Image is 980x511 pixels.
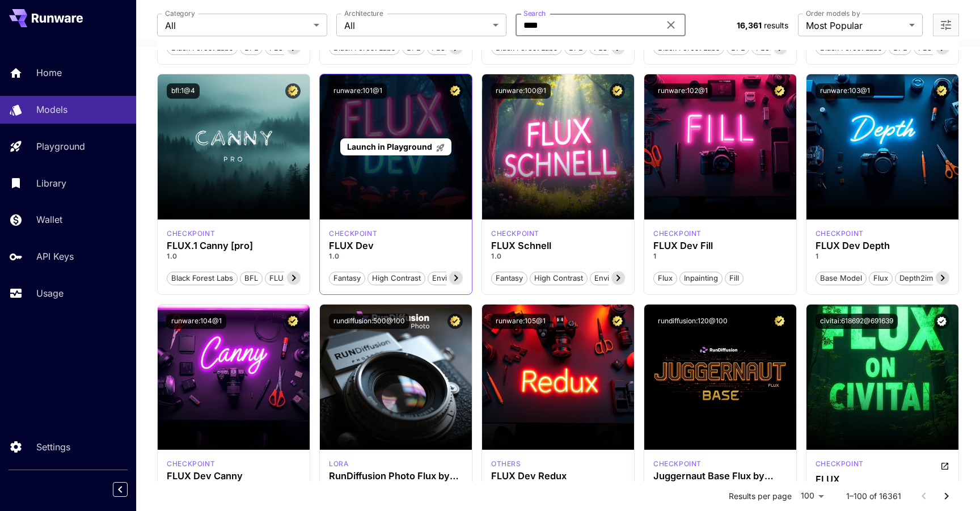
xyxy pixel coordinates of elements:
[816,271,867,285] button: Base model
[725,273,743,284] span: Fill
[869,271,893,285] button: Flux
[729,491,792,502] p: Results per page
[167,271,238,285] button: Black Forest Labs
[285,83,301,99] button: Certified Model – Vetted for best performance and includes a commercial license.
[167,240,301,251] h3: FLUX.1 Canny [pro]
[36,250,74,263] p: API Keys
[491,229,539,239] p: checkpoint
[329,271,365,285] button: Fantasy
[329,83,387,99] button: runware:101@1
[165,19,309,32] span: All
[806,9,860,18] label: Order models by
[167,314,226,329] button: runware:104@1
[653,471,787,482] h3: Juggernaut Base Flux by RunDiffusion
[654,273,677,284] span: Flux
[895,273,941,284] span: depth2img
[428,273,480,284] span: Environment
[167,83,200,99] button: bfl:1@4
[167,459,215,469] p: checkpoint
[285,314,301,329] button: Certified Model – Vetted for best performance and includes a commercial license.
[491,240,625,251] h3: FLUX Schnell
[653,314,732,329] button: rundiffusion:120@100
[816,251,949,261] p: 1
[329,459,348,469] div: FLUX.1 D
[428,271,481,285] button: Environment
[491,459,521,469] div: FLUX.1 D
[165,9,195,18] label: Category
[491,471,625,482] h3: FLUX Dev Redux
[492,273,527,284] span: Fantasy
[329,251,463,261] p: 1.0
[590,273,643,284] span: Environment
[935,485,958,508] button: Go to next page
[167,229,215,239] p: checkpoint
[725,271,744,285] button: Fill
[344,19,488,32] span: All
[491,229,539,239] div: FLUX.1 S
[610,314,625,329] button: Certified Model – Vetted for best performance and includes a commercial license.
[679,271,723,285] button: Inpainting
[816,459,864,469] p: checkpoint
[36,140,85,153] p: Playground
[329,240,463,251] h3: FLUX Dev
[265,271,343,285] button: FLUX.1 Canny [pro]
[764,20,788,30] span: results
[167,471,301,482] h3: FLUX Dev Canny
[653,271,677,285] button: Flux
[816,273,866,284] span: Base model
[340,138,451,156] a: Launch in Playground
[36,440,70,454] p: Settings
[329,471,463,482] h3: RunDiffusion Photo Flux by RunDiffusion
[772,314,787,329] button: Certified Model – Vetted for best performance and includes a commercial license.
[530,273,587,284] span: High Contrast
[816,229,864,239] p: checkpoint
[36,103,67,116] p: Models
[265,273,342,284] span: FLUX.1 Canny [pro]
[653,229,702,239] div: FLUX.1 D
[167,251,301,261] p: 1.0
[530,271,588,285] button: High Contrast
[895,271,942,285] button: depth2img
[590,271,643,285] button: Environment
[36,213,62,226] p: Wallet
[610,83,625,99] button: Certified Model – Vetted for best performance and includes a commercial license.
[653,459,702,469] p: checkpoint
[523,9,546,18] label: Search
[653,251,787,261] p: 1
[36,176,66,190] p: Library
[934,314,949,329] button: Verified working
[653,83,712,99] button: runware:102@1
[36,66,62,79] p: Home
[653,459,702,469] div: FLUX.1 D
[240,271,263,285] button: BFL
[806,19,905,32] span: Most Popular
[653,240,787,251] h3: FLUX Dev Fill
[816,314,898,329] button: civitai:618692@691639
[36,286,64,300] p: Usage
[447,83,463,99] button: Certified Model – Vetted for best performance and includes a commercial license.
[816,229,864,239] div: FLUX.1 D
[121,479,136,500] div: Collapse sidebar
[491,314,550,329] button: runware:105@1
[940,459,949,472] button: Open in CivitAI
[737,20,762,30] span: 16,361
[869,273,892,284] span: Flux
[329,314,409,329] button: rundiffusion:500@100
[491,83,551,99] button: runware:100@1
[344,9,383,18] label: Architecture
[816,240,949,251] div: FLUX Dev Depth
[368,273,425,284] span: High Contrast
[816,459,864,472] div: FLUX.1 D
[447,314,463,329] button: Certified Model – Vetted for best performance and includes a commercial license.
[240,273,262,284] span: BFL
[167,273,237,284] span: Black Forest Labs
[167,229,215,239] div: fluxpro
[329,229,377,239] div: FLUX.1 D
